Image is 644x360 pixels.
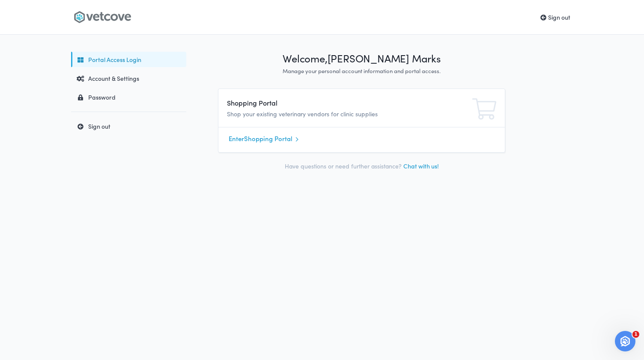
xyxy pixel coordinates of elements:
p: Have questions or need further assistance? [218,161,505,171]
span: 1 [632,331,639,338]
a: Chat with us! [403,162,439,170]
a: Portal Access Login [71,52,186,67]
div: Password [73,93,182,101]
a: Sign out [71,118,186,134]
div: Sign out [73,122,182,130]
h4: Shopping Portal [227,97,406,108]
a: Sign out [540,13,570,21]
a: Password [71,89,186,105]
p: Manage your personal account information and portal access. [218,67,505,75]
a: Account & Settings [71,71,186,86]
h1: Welcome, [PERSON_NAME] Marks [218,52,505,65]
a: EnterShopping Portal [229,133,495,145]
div: Portal Access Login [73,55,182,64]
iframe: Intercom live chat [615,331,635,351]
p: Shop your existing veterinary vendors for clinic supplies [227,109,406,119]
div: Account & Settings [73,74,182,83]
